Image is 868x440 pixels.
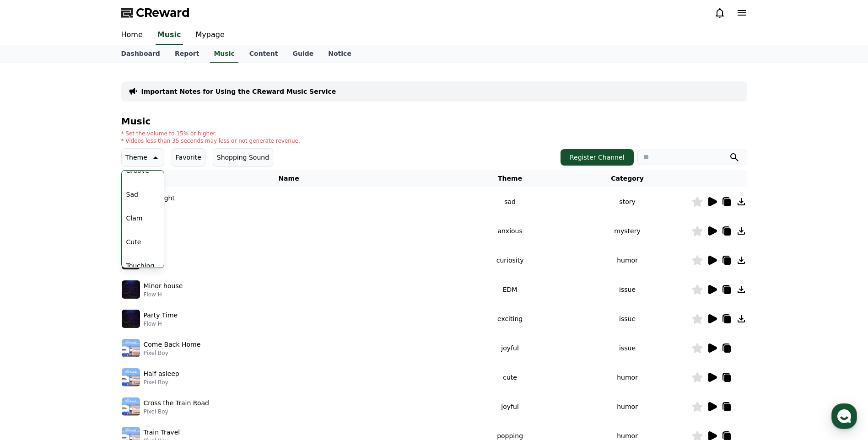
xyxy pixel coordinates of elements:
[242,45,286,63] a: Content
[156,26,183,45] a: Music
[121,130,300,137] p: * Set the volume to 15% or higher.
[144,320,178,327] p: Flow H
[457,333,564,363] td: joyful
[167,45,207,63] a: Report
[564,304,691,333] td: issue
[564,392,691,421] td: humor
[122,397,140,416] img: music
[144,340,201,349] p: Come Back Home
[121,116,747,126] h4: Music
[3,290,60,313] a: Home
[172,148,205,166] button: Favorite
[564,216,691,246] td: mystery
[123,232,145,252] button: Cute
[121,137,300,145] p: * Videos less than 35 seconds may less or not generate revenue.
[561,149,634,166] button: Register Channel
[144,408,209,415] p: Pixel Boy
[136,5,190,20] span: CReward
[457,363,564,392] td: cute
[135,304,158,311] span: Settings
[457,392,564,421] td: joyful
[564,333,691,363] td: issue
[457,187,564,216] td: sad
[141,87,336,96] a: Important Notes for Using the CReward Music Service
[118,290,176,313] a: Settings
[210,45,238,63] a: Music
[457,216,564,246] td: anxious
[76,304,103,311] span: Messages
[121,5,190,20] a: CReward
[122,339,140,357] img: music
[564,275,691,304] td: issue
[122,280,140,299] img: music
[457,246,564,275] td: curiosity
[189,26,232,45] a: Mypage
[123,208,146,228] button: Clam
[60,290,118,313] a: Messages
[213,148,273,166] button: Shopping Sound
[144,379,179,386] p: Pixel Boy
[123,256,158,276] button: Touching
[144,398,209,408] p: Cross the Train Road
[457,275,564,304] td: EDM
[285,45,321,63] a: Guide
[125,151,147,164] p: Theme
[114,26,150,45] a: Home
[121,148,164,166] button: Theme
[144,349,201,357] p: Pixel Boy
[114,45,167,63] a: Dashboard
[144,428,180,437] p: Train Travel
[564,246,691,275] td: humor
[321,45,359,63] a: Notice
[23,304,39,311] span: Home
[144,193,175,203] p: Sad Night
[144,311,178,320] p: Party Time
[564,187,691,216] td: story
[457,304,564,333] td: exciting
[121,170,457,187] th: Name
[122,368,140,386] img: music
[564,363,691,392] td: humor
[122,310,140,328] img: music
[144,281,183,291] p: Minor house
[123,184,142,204] button: Sad
[564,170,691,187] th: Category
[144,369,179,379] p: Half asleep
[144,291,183,298] p: Flow H
[457,170,564,187] th: Theme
